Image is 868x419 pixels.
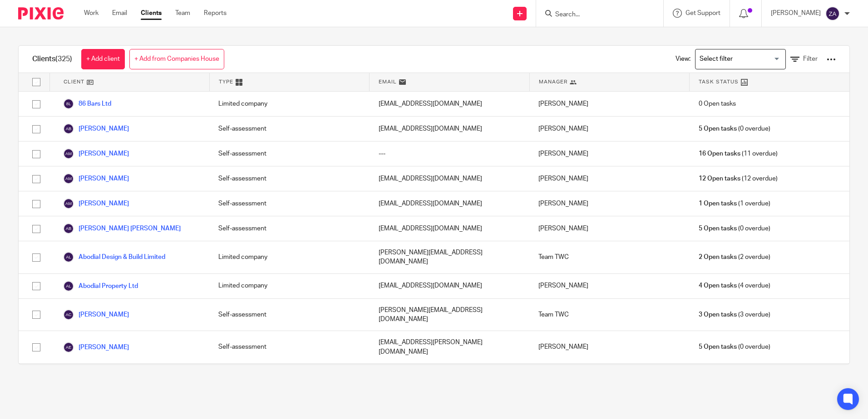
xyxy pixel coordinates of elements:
div: [EMAIL_ADDRESS][DOMAIN_NAME] [370,117,529,141]
div: Self-assessment [209,299,369,331]
input: Select all [28,73,45,91]
a: Reports [204,9,227,18]
span: Client [64,78,84,86]
span: 5 Open tasks [699,124,737,133]
a: Clients [141,9,162,18]
a: [PERSON_NAME] [63,309,129,320]
img: svg%3E [63,281,74,292]
div: Self-assessment [209,216,369,241]
input: Search [554,11,636,19]
span: (0 overdue) [699,124,770,133]
span: Filter [803,56,818,62]
div: Limited company [209,92,369,116]
h1: Clients [32,54,72,64]
div: [PERSON_NAME][EMAIL_ADDRESS][DOMAIN_NAME] [370,299,529,331]
div: [PERSON_NAME] [529,216,689,241]
span: Get Support [686,10,720,16]
img: svg%3E [825,6,840,21]
div: Self-assessment [209,364,369,388]
img: svg%3E [63,252,74,263]
a: [PERSON_NAME] [63,198,129,209]
div: [PERSON_NAME] [529,166,689,191]
div: --- [370,141,529,166]
span: 12 Open tasks [699,174,740,183]
span: (1 overdue) [699,199,770,208]
span: Type [219,78,233,86]
span: Manager [539,78,567,86]
div: Team TWC [529,241,689,273]
span: Email [379,78,397,86]
div: [PERSON_NAME] [529,92,689,116]
a: + Add from Companies House [129,49,224,69]
a: 86 Bars Ltd [63,98,111,109]
span: (325) [55,55,72,63]
img: svg%3E [63,309,74,320]
div: [EMAIL_ADDRESS][DOMAIN_NAME] [370,166,529,191]
div: [EMAIL_ADDRESS][DOMAIN_NAME] [370,364,529,388]
div: [PERSON_NAME] [529,191,689,216]
a: Abodial Design & Build Limited [63,252,165,263]
div: Self-assessment [209,117,369,141]
div: [EMAIL_ADDRESS][DOMAIN_NAME] [370,274,529,298]
div: [PERSON_NAME] [529,364,689,388]
div: Self-assessment [209,141,369,166]
span: 4 Open tasks [699,281,737,290]
span: Task Status [699,78,739,86]
a: Team [175,9,190,18]
div: [EMAIL_ADDRESS][DOMAIN_NAME] [370,92,529,116]
span: 5 Open tasks [699,342,737,351]
div: Self-assessment [209,331,369,363]
img: svg%3E [63,223,74,234]
img: svg%3E [63,342,74,353]
div: Self-assessment [209,166,369,191]
div: Team TWC [529,299,689,331]
input: Search for option [696,51,780,67]
a: [PERSON_NAME] [63,173,129,184]
div: Limited company [209,241,369,273]
div: [EMAIL_ADDRESS][PERSON_NAME][DOMAIN_NAME] [370,331,529,363]
div: [PERSON_NAME] [529,274,689,298]
div: [EMAIL_ADDRESS][DOMAIN_NAME] [370,216,529,241]
span: (4 overdue) [699,281,770,290]
span: 3 Open tasks [699,310,737,319]
div: [PERSON_NAME] [529,331,689,363]
span: 1 Open tasks [699,199,737,208]
span: (3 overdue) [699,310,770,319]
a: [PERSON_NAME] [63,123,129,134]
div: View: [662,46,836,73]
div: Limited company [209,274,369,298]
span: (11 overdue) [699,149,778,158]
a: Abodial Property Ltd [63,281,138,292]
img: svg%3E [63,123,74,134]
img: svg%3E [63,173,74,184]
a: [PERSON_NAME] [63,342,129,353]
div: [PERSON_NAME] [529,117,689,141]
img: svg%3E [63,148,74,159]
a: [PERSON_NAME] [63,148,129,159]
div: [PERSON_NAME] [529,141,689,166]
span: (0 overdue) [699,224,770,233]
span: (2 overdue) [699,253,770,262]
span: (0 overdue) [699,342,770,351]
span: 2 Open tasks [699,253,737,262]
a: Email [112,9,127,18]
span: 5 Open tasks [699,224,737,233]
img: svg%3E [63,198,74,209]
a: Work [84,9,99,18]
span: (12 overdue) [699,174,778,183]
img: Pixie [18,7,64,19]
p: [PERSON_NAME] [771,9,821,18]
div: [EMAIL_ADDRESS][DOMAIN_NAME] [370,191,529,216]
span: 16 Open tasks [699,149,740,158]
div: Search for option [695,49,786,69]
img: svg%3E [63,98,74,109]
span: 0 Open tasks [699,99,736,108]
div: [PERSON_NAME][EMAIL_ADDRESS][DOMAIN_NAME] [370,241,529,273]
a: [PERSON_NAME] [PERSON_NAME] [63,223,181,234]
a: + Add client [81,49,125,69]
div: Self-assessment [209,191,369,216]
